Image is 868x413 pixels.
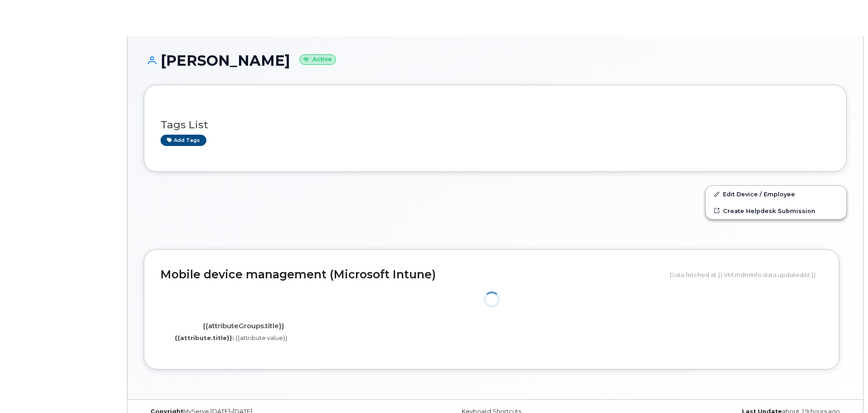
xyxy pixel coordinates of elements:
h2: Mobile device management (Microsoft Intune) [161,268,663,281]
small: Active [299,54,336,65]
h1: [PERSON_NAME] [144,53,847,68]
label: {{attribute.title}}: [175,334,234,342]
a: Edit Device / Employee [706,186,846,202]
h3: Tags List [161,119,830,131]
span: {{attribute.value}} [235,334,288,341]
div: Data fetched at {{ VM.mdmInfo.data.updatedAt }} [670,266,823,283]
a: Add tags [161,135,206,146]
h4: {{attributeGroups.title}} [167,322,319,330]
a: Create Helpdesk Submission [706,203,846,219]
